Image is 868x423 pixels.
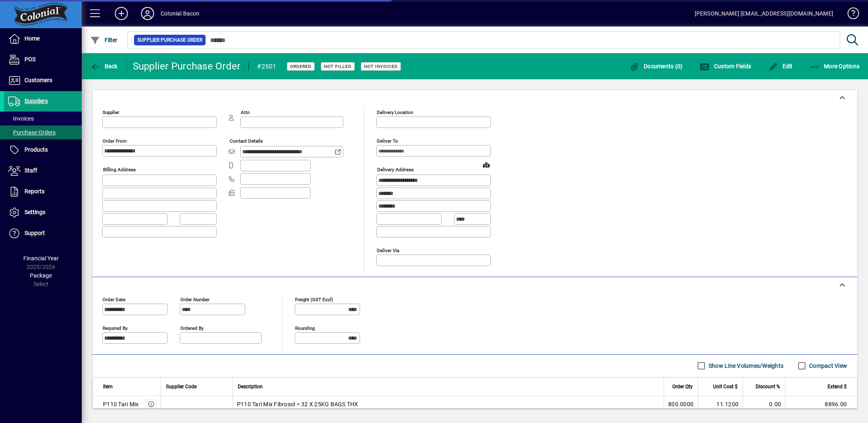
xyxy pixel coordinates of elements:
span: Discount % [756,382,780,391]
span: Invoices [8,115,34,122]
span: Products [25,146,48,153]
div: #2501 [257,60,276,73]
a: Staff [4,161,82,181]
span: Package [30,272,52,279]
span: Extend $ [828,382,847,391]
a: Knowledge Base [841,2,858,28]
a: Reports [4,181,82,202]
span: Ordered [290,64,311,69]
button: Custom Fields [698,59,753,74]
div: Colonial Bacon [161,7,199,20]
div: P110 Tari Mix [103,400,139,408]
mat-label: Supplier [103,110,119,115]
span: Back [90,63,118,69]
button: Edit [766,59,795,74]
span: Unit Cost $ [713,382,738,391]
div: [PERSON_NAME] [EMAIL_ADDRESS][DOMAIN_NAME] [695,7,833,20]
span: Home [25,35,40,42]
mat-label: Order number [180,296,210,302]
button: Add [108,6,134,21]
span: P110 Tari Mix Fibrosol = 32 X 25KG BAGS THX [237,400,358,408]
span: Not Invoiced [364,64,398,69]
span: More Options [810,63,860,69]
span: Staff [25,167,37,174]
mat-label: Delivery Location [377,110,413,115]
a: Products [4,140,82,160]
button: More Options [808,59,862,74]
a: POS [4,49,82,70]
span: Supplier Purchase Order [137,36,202,44]
span: Settings [25,209,45,215]
a: Home [4,29,82,49]
span: Not Filled [324,64,351,69]
label: Show Line Volumes/Weights [707,362,783,370]
a: Support [4,223,82,244]
mat-label: Required by [103,325,128,331]
span: Description [238,382,263,391]
mat-label: Deliver via [377,247,399,253]
mat-label: Ordered by [180,325,204,331]
label: Compact View [808,362,847,370]
span: Support [25,230,45,236]
span: Supplier Code [166,382,197,391]
span: Financial Year [23,255,59,262]
mat-label: Attn [241,110,250,115]
span: Custom Fields [700,63,751,69]
span: Suppliers [25,98,48,104]
span: Customers [25,77,52,83]
a: Settings [4,202,82,223]
mat-label: Order from [103,138,127,144]
td: 8896.00 [785,396,857,412]
a: Customers [4,70,82,91]
button: Profile [134,6,161,21]
div: Supplier Purchase Order [133,60,241,73]
span: Filter [90,37,118,43]
span: Reports [25,188,45,195]
span: Edit [768,63,793,69]
a: Invoices [4,112,82,125]
mat-label: Freight (GST excl) [295,296,333,302]
mat-label: Order date [103,296,125,302]
span: Order Qty [672,382,693,391]
td: 800.0000 [664,396,698,412]
a: Purchase Orders [4,125,82,139]
app-page-header-button: Back [82,59,127,74]
button: Back [88,59,120,74]
span: Purchase Orders [8,129,56,136]
mat-label: Deliver To [377,138,398,144]
td: 0.00 [743,396,785,412]
span: POS [25,56,36,63]
span: Documents (0) [630,63,683,69]
button: Filter [88,33,120,47]
button: Documents (0) [628,59,685,74]
span: Item [103,382,113,391]
a: View on map [480,158,493,171]
mat-label: Rounding [295,325,315,331]
td: 11.1200 [698,396,743,412]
